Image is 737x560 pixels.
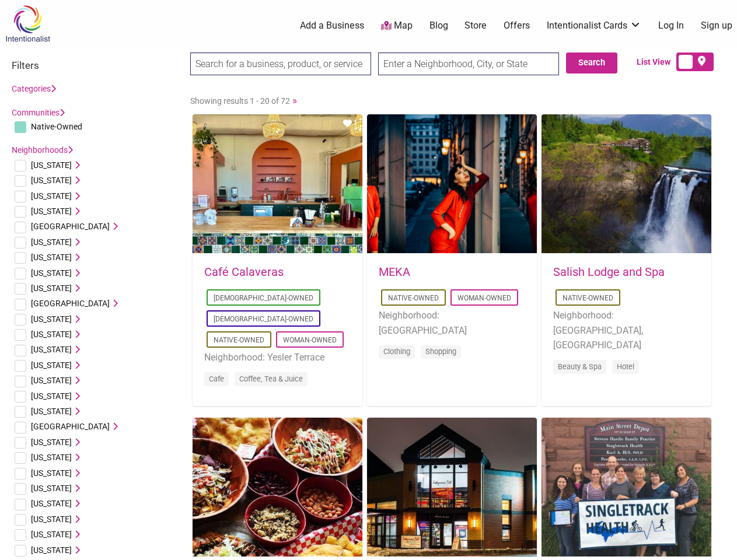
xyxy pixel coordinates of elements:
[239,374,303,383] a: Coffee, Tea & Juice
[553,308,700,353] li: Neighborhood: [GEOGRAPHIC_DATA], [GEOGRAPHIC_DATA]
[31,122,82,131] span: Native-Owned
[31,376,72,385] span: [US_STATE]
[31,237,72,247] span: [US_STATE]
[658,19,684,32] a: Log In
[31,330,72,339] span: [US_STATE]
[31,391,72,401] span: [US_STATE]
[31,206,72,216] span: [US_STATE]
[464,19,487,32] a: Store
[558,362,602,371] a: Beauty & Spa
[31,545,72,555] span: [US_STATE]
[12,60,179,71] h3: Filters
[31,222,110,231] span: [GEOGRAPHIC_DATA]
[381,19,413,33] a: Map
[12,84,56,93] a: Categories
[31,499,72,508] span: [US_STATE]
[379,265,410,279] a: MEKA
[566,52,617,73] button: Search
[31,468,72,478] span: [US_STATE]
[209,374,224,383] a: Cafe
[31,530,72,539] span: [US_STATE]
[31,160,72,170] span: [US_STATE]
[12,108,65,117] a: Communities
[31,253,72,262] span: [US_STATE]
[429,19,448,32] a: Blog
[31,514,72,524] span: [US_STATE]
[388,294,439,302] a: Native-Owned
[31,437,72,447] span: [US_STATE]
[31,345,72,354] span: [US_STATE]
[190,52,371,75] input: Search for a business, product, or service
[383,347,410,356] a: Clothing
[292,94,297,106] a: »
[204,265,284,279] a: Café Calaveras
[31,407,72,416] span: [US_STATE]
[701,19,732,32] a: Sign up
[31,360,72,370] span: [US_STATE]
[31,268,72,278] span: [US_STATE]
[31,191,72,201] span: [US_STATE]
[378,52,559,75] input: Enter a Neighborhood, City, or State
[31,314,72,324] span: [US_STATE]
[214,294,313,302] a: [DEMOGRAPHIC_DATA]-Owned
[504,19,530,32] a: Offers
[31,453,72,462] span: [US_STATE]
[283,336,337,344] a: Woman-Owned
[457,294,511,302] a: Woman-Owned
[547,19,641,32] a: Intentionalist Cards
[31,422,110,431] span: [GEOGRAPHIC_DATA]
[617,362,634,371] a: Hotel
[12,145,73,155] a: Neighborhoods
[637,56,676,68] span: List View
[31,283,72,293] span: [US_STATE]
[214,315,313,323] a: [DEMOGRAPHIC_DATA]-Owned
[204,350,351,365] li: Neighborhood: Yesler Terrace
[190,96,290,106] span: Showing results 1 - 20 of 72
[563,294,613,302] a: Native-Owned
[31,299,110,308] span: [GEOGRAPHIC_DATA]
[553,265,665,279] a: Salish Lodge and Spa
[300,19,364,32] a: Add a Business
[379,308,525,338] li: Neighborhood: [GEOGRAPHIC_DATA]
[425,347,456,356] a: Shopping
[31,484,72,493] span: [US_STATE]
[214,336,264,344] a: Native-Owned
[31,176,72,185] span: [US_STATE]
